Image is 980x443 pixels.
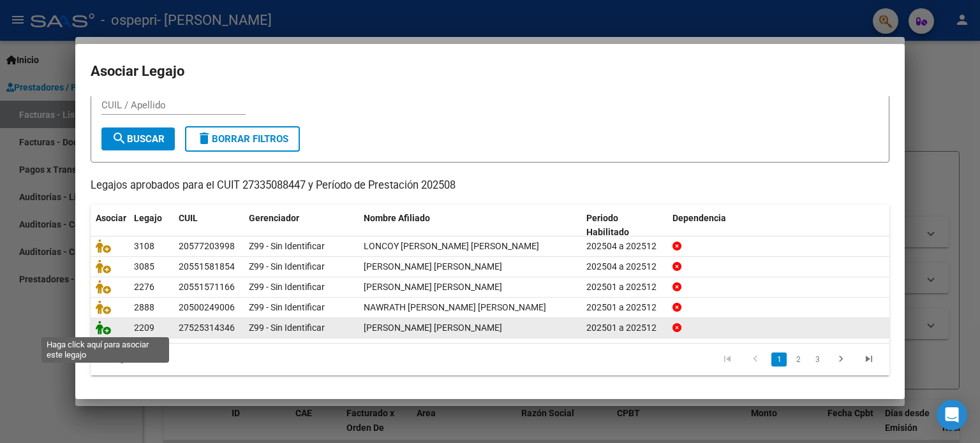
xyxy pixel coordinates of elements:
[581,205,667,247] datatable-header-cell: Periodo Habilitado
[179,239,235,254] div: 20577203998
[667,205,890,247] datatable-header-cell: Dependencia
[96,213,126,223] span: Asociar
[364,282,502,292] span: PELLIZA GUTIERREZ LEON AGUSTIN
[134,282,154,292] span: 2276
[586,259,662,274] div: 202504 a 202512
[364,302,546,312] span: NAWRATH FLORES ALEXANDER ELVIS
[179,300,235,315] div: 20500249006
[129,205,174,247] datatable-header-cell: Legajo
[134,241,154,251] span: 3108
[185,126,300,152] button: Borrar Filtros
[743,352,768,367] a: go to previous page
[134,261,154,272] span: 3085
[91,59,889,84] h2: Asociar Legajo
[249,302,325,312] span: Z99 - Sin Identificar
[249,241,325,251] span: Z99 - Sin Identificar
[134,302,154,312] span: 2888
[789,349,808,370] li: page 2
[101,127,175,150] button: Buscar
[359,205,581,247] datatable-header-cell: Nombre Afiliado
[586,321,662,335] div: 202501 a 202512
[586,280,662,294] div: 202501 a 202512
[364,213,430,223] span: Nombre Afiliado
[112,131,127,146] mat-icon: search
[586,213,629,238] span: Periodo Habilitado
[364,261,502,272] span: ESPINOZA CAMPOS THIAGO ISMAEL
[791,352,806,367] a: 2
[134,323,154,333] span: 2209
[249,261,325,272] span: Z99 - Sin Identificar
[249,323,325,333] span: Z99 - Sin Identificar
[771,352,787,367] a: 1
[179,213,198,223] span: CUIL
[586,300,662,315] div: 202501 a 202512
[244,205,359,247] datatable-header-cell: Gerenciador
[134,213,162,223] span: Legajo
[91,205,129,247] datatable-header-cell: Asociar
[91,178,889,194] p: Legajos aprobados para el CUIT 27335088447 y Período de Prestación 202508
[829,352,853,367] a: go to next page
[364,323,502,333] span: RODRIGUEZ LOURDES SOLANGE
[174,205,244,247] datatable-header-cell: CUIL
[715,352,739,367] a: go to first page
[249,213,299,223] span: Gerenciador
[197,131,212,146] mat-icon: delete
[91,344,248,375] div: 12 registros
[179,321,235,335] div: 27525314346
[197,133,288,145] span: Borrar Filtros
[937,400,967,430] div: Open Intercom Messenger
[857,352,881,367] a: go to last page
[179,259,235,274] div: 20551581854
[179,280,235,294] div: 20551571166
[112,133,165,145] span: Buscar
[769,349,789,370] li: page 1
[810,352,825,367] a: 3
[249,282,325,292] span: Z99 - Sin Identificar
[808,349,827,370] li: page 3
[364,241,539,251] span: LONCOY FERNANDEZ JEREMIAS GIOVANNI
[672,213,726,223] span: Dependencia
[586,239,662,254] div: 202504 a 202512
